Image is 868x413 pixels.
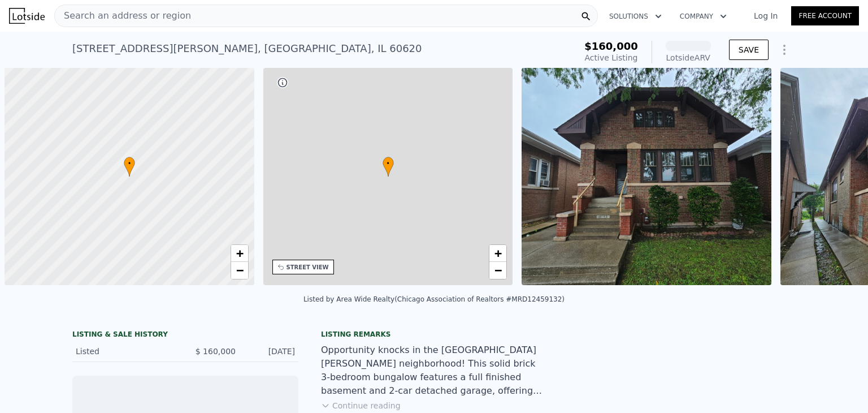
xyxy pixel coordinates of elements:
div: Listing remarks [321,330,547,339]
div: LISTING & SALE HISTORY [72,330,298,341]
a: Log In [740,10,791,21]
button: Company [671,6,736,27]
span: • [383,158,394,169]
div: Listed by Area Wide Realty (Chicago Association of Realtors #MRD12459132) [303,295,565,303]
span: − [494,263,502,277]
a: Zoom out [231,262,248,279]
div: • [124,157,135,177]
div: STREET VIEW [287,263,329,272]
button: Show Options [773,38,796,61]
button: SAVE [729,40,769,60]
span: $160,000 [584,40,638,52]
span: • [124,158,135,169]
span: + [494,246,502,260]
span: Search an address or region [55,9,191,23]
span: − [236,263,243,277]
div: • [383,157,394,177]
div: Opportunity knocks in the [GEOGRAPHIC_DATA][PERSON_NAME] neighborhood! This solid brick 3-bedroom... [321,343,547,398]
a: Zoom out [489,262,506,279]
img: Lotside [9,8,45,24]
span: Active Listing [585,53,638,62]
div: [STREET_ADDRESS][PERSON_NAME] , [GEOGRAPHIC_DATA] , IL 60620 [72,41,422,57]
span: + [236,246,243,260]
a: Zoom in [231,245,248,262]
a: Zoom in [489,245,506,262]
a: Free Account [791,6,859,25]
button: Continue reading [321,400,401,411]
span: $ 160,000 [196,347,236,356]
div: Listed [76,346,176,357]
img: Sale: 167614080 Parcel: 18064253 [522,68,771,285]
div: Lotside ARV [666,52,711,63]
button: Solutions [600,6,671,27]
div: [DATE] [245,346,295,357]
